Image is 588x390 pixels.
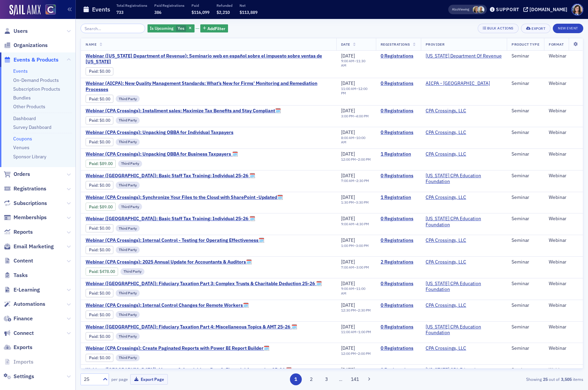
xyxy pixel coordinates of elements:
[381,81,416,87] a: 0 Registrations
[571,4,583,16] span: Profile
[341,135,354,140] time: 8:00 AM
[341,200,354,205] time: 1:30 PM
[549,194,578,201] div: Webinar
[549,42,564,47] span: Format
[341,59,365,68] time: 11:30 AM
[426,108,466,114] a: CPA Crossings, LLC
[86,216,255,222] span: Webinar (CA): Basic Staff Tax Training: Individual 25-26 🗓
[86,237,264,244] span: Webinar (CPA Crossings): Internal Control - Testing for Operating Effectiveness🗓️
[512,302,539,308] div: Seminar
[89,204,99,209] span: :
[426,324,502,336] a: [US_STATE] CPA Education Foundation
[381,367,416,373] a: 0 Registrations
[41,4,56,16] a: View Homepage
[86,367,292,373] span: Webinar (CA): Mergers & Acquisitions Part 2: Financial Accounting 25-26 🗓
[341,286,365,295] time: 11:00 AM
[549,53,578,59] div: Webinar
[86,194,283,201] span: Webinar (CPA Crossings): Synchronize Your Files to the Cloud with SharePoint -Updated🗓️
[341,244,369,248] div: –
[89,69,99,74] span: :
[452,7,458,12] div: Also
[89,183,99,188] span: :
[99,312,110,317] span: $0.00
[89,334,97,339] a: Paid
[341,136,371,144] div: –
[13,144,29,151] a: Venues
[356,265,369,270] time: 3:00 PM
[86,324,297,330] a: Webinar ([GEOGRAPHIC_DATA]): Fiduciary Taxation Part 4: Miscellaneous Topics & AMT 25-26 🗓
[549,130,578,136] div: Webinar
[4,27,28,35] a: Users
[89,226,99,231] span: :
[426,324,502,336] span: California CPA Education Foundation
[341,280,355,286] span: [DATE]
[4,329,34,337] a: Connect
[86,246,113,254] div: Paid: 0 - $0
[341,114,369,118] div: –
[99,139,110,144] span: $0.00
[89,291,99,296] span: :
[529,6,567,13] div: [DOMAIN_NAME]
[14,358,33,366] span: Imports
[452,7,469,12] span: Viewing
[381,259,416,265] a: 2 Registrations
[341,324,355,330] span: [DATE]
[426,194,468,201] span: CPA Crossings, LLC
[240,9,257,15] span: $113,889
[426,173,502,185] span: California CPA Education Foundation
[4,286,40,294] a: E-Learning
[487,26,514,30] div: Bulk Actions
[13,115,36,121] a: Dashboard
[86,108,281,114] a: Webinar (CPA Crossings): Installment sales: Maximize Tax Benefits and Stay Compliant🗓️
[86,345,269,351] a: Webinar (CPA Crossings): Create Paginated Reports with Power BI Report Builder🗓️
[473,6,480,13] span: Lauren Standiford
[381,151,416,157] a: 1 Registration
[381,53,416,59] a: 0 Registrations
[341,259,355,265] span: [DATE]
[89,355,97,360] a: Paid
[512,281,539,287] div: Seminar
[426,151,468,157] span: CPA Crossings, LLC
[86,95,113,103] div: Paid: 0 - $0
[99,204,113,209] span: $89.00
[89,118,97,123] a: Paid
[99,247,110,252] span: $0.00
[426,237,466,244] a: CPA Crossings, LLC
[207,25,225,31] span: Add Filter
[496,6,519,13] div: Support
[89,139,99,144] span: :
[86,181,113,189] div: Paid: 0 - $0
[426,130,468,136] span: CPA Crossings, LLC
[86,67,113,75] div: Paid: 0 - $0
[356,243,369,248] time: 3:00 PM
[341,308,356,313] time: 12:30 PM
[341,157,356,162] time: 12:00 PM
[426,281,502,293] a: [US_STATE] CPA Education Foundation
[512,53,539,59] div: Seminar
[86,130,233,136] a: Webinar (CPA Crossings): Unpacking OBBA for Individual Taxpayers
[4,228,33,236] a: Reports
[14,243,54,250] span: Email Marketing
[4,42,48,49] a: Organizations
[426,108,468,114] span: CPA Crossings, LLC
[341,308,371,313] div: –
[14,286,40,294] span: E-Learning
[13,68,28,74] a: Events
[14,373,34,380] span: Settings
[4,272,28,279] a: Tasks
[116,311,140,318] div: Third Party
[426,345,466,351] a: CPA Crossings, LLC
[381,345,416,351] a: 0 Registrations
[191,9,209,15] span: $116,099
[86,53,332,65] a: Webinar ([US_STATE] Department of Revenue): Seminario web en español sobre el impuesto sobre vent...
[512,42,539,47] span: Product Type
[4,257,33,265] a: Content
[116,290,140,296] div: Third Party
[553,24,583,33] button: New Event
[512,108,539,114] div: Seminar
[99,69,110,74] span: $0.00
[381,324,416,330] a: 0 Registrations
[356,178,369,183] time: 2:30 PM
[341,80,355,86] span: [DATE]
[13,104,45,110] a: Other Products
